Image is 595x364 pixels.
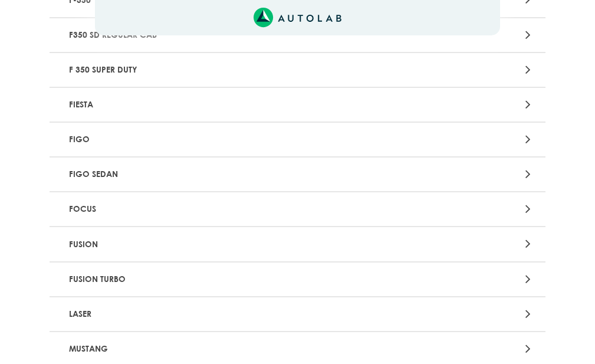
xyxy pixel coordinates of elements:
[64,338,369,360] p: MUSTANG
[254,11,341,22] a: Link al sitio de autolab
[64,24,369,46] p: F350 SD REGULAR CAB
[64,163,369,185] p: FIGO SEDAN
[64,129,369,150] p: FIGO
[64,59,369,81] p: F 350 SUPER DUTY
[64,268,369,290] p: FUSION TURBO
[64,303,369,325] p: LASER
[64,233,369,255] p: FUSION
[64,198,369,220] p: FOCUS
[64,94,369,116] p: FIESTA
